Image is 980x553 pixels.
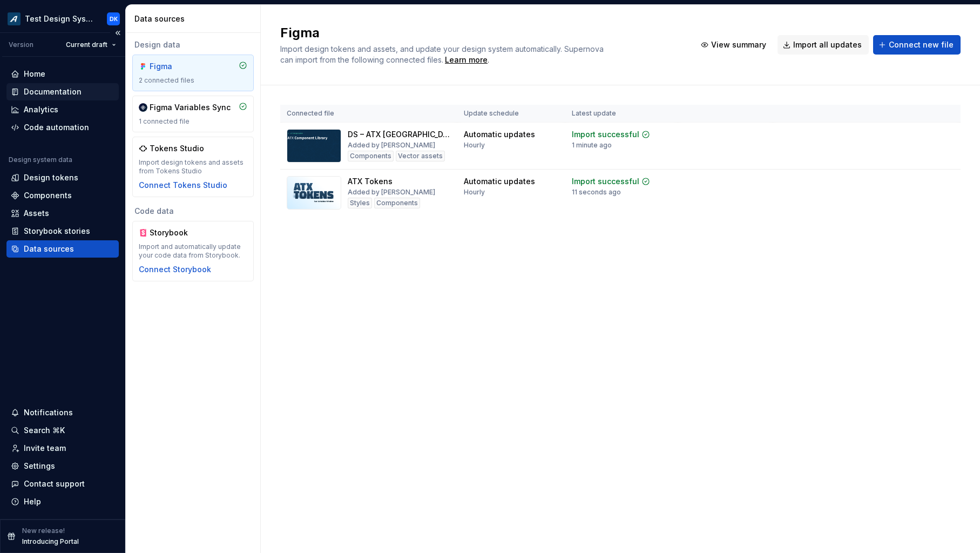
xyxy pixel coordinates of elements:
img: ece3896c-3e3b-4313-9933-5dae2d7e2e0c.png [8,12,21,25]
button: Current draft [61,37,121,52]
button: Collapse sidebar [110,25,125,41]
a: Figma2 connected files [132,55,254,91]
div: 1 connected file [139,117,247,126]
div: Assets [24,208,49,219]
button: Import all updates [778,35,869,55]
a: Tokens StudioImport design tokens and assets from Tokens StudioConnect Tokens Studio [132,137,254,197]
div: Settings [24,461,55,471]
span: Connect new file [889,39,954,50]
div: Added by [PERSON_NAME] [348,188,435,197]
div: Home [24,69,45,79]
div: Import and automatically update your code data from Storybook. [139,242,247,260]
div: DS – ATX [GEOGRAPHIC_DATA] [348,129,451,140]
th: Update schedule [457,105,565,123]
div: Storybook [150,227,201,238]
div: Components [374,198,420,208]
div: Help [24,496,41,507]
div: Test Design System [25,14,94,24]
a: Invite team [6,440,119,457]
div: Import successful [572,176,639,187]
span: Import design tokens and assets, and update your design system automatically. Supernova can impor... [280,44,606,64]
div: Hourly [464,188,485,197]
span: . [443,56,489,64]
button: Connect new file [873,35,961,55]
button: Notifications [6,404,119,421]
h2: Figma [280,24,682,42]
div: Design system data [9,156,72,164]
a: Data sources [6,240,119,258]
div: Figma [150,61,201,72]
div: Automatic updates [464,176,535,187]
div: Components [24,190,72,201]
div: Tokens Studio [150,143,204,154]
button: Connect Tokens Studio [139,180,227,191]
div: Search ⌘K [24,425,65,436]
div: 2 connected files [139,76,247,85]
button: Help [6,493,119,510]
div: Documentation [24,86,82,97]
div: Components [348,151,394,161]
div: ATX Tokens [348,176,393,187]
th: Connected file [280,105,457,123]
div: DK [110,15,118,23]
div: Data sources [134,14,256,24]
div: Import successful [572,129,639,140]
a: Analytics [6,101,119,118]
div: Invite team [24,443,66,454]
button: Test Design SystemDK [2,7,123,30]
div: Contact support [24,478,85,489]
div: Import design tokens and assets from Tokens Studio [139,158,247,176]
div: 11 seconds ago [572,188,621,197]
div: Code automation [24,122,89,133]
a: Settings [6,457,119,475]
button: Connect Storybook [139,264,211,275]
button: Search ⌘K [6,422,119,439]
div: 1 minute ago [572,141,612,150]
div: Version [9,41,33,49]
div: Design tokens [24,172,78,183]
a: Design tokens [6,169,119,186]
a: Home [6,65,119,83]
a: Components [6,187,119,204]
div: Figma Variables Sync [150,102,231,113]
button: Contact support [6,475,119,493]
a: Figma Variables Sync1 connected file [132,96,254,132]
div: Data sources [24,244,74,254]
a: Documentation [6,83,119,100]
div: Added by [PERSON_NAME] [348,141,435,150]
span: View summary [711,39,766,50]
div: Styles [348,198,372,208]
div: Storybook stories [24,226,90,237]
div: Notifications [24,407,73,418]
div: Hourly [464,141,485,150]
div: Vector assets [396,151,445,161]
div: Automatic updates [464,129,535,140]
div: Analytics [24,104,58,115]
a: StorybookImport and automatically update your code data from Storybook.Connect Storybook [132,221,254,281]
div: Code data [132,206,254,217]
a: Assets [6,205,119,222]
p: Introducing Portal [22,537,79,546]
a: Storybook stories [6,222,119,240]
a: Learn more [445,55,488,65]
span: Import all updates [793,39,862,50]
p: New release! [22,527,65,535]
button: View summary [695,35,773,55]
div: Design data [132,39,254,50]
th: Latest update [565,105,678,123]
span: Current draft [66,41,107,49]
a: Code automation [6,119,119,136]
